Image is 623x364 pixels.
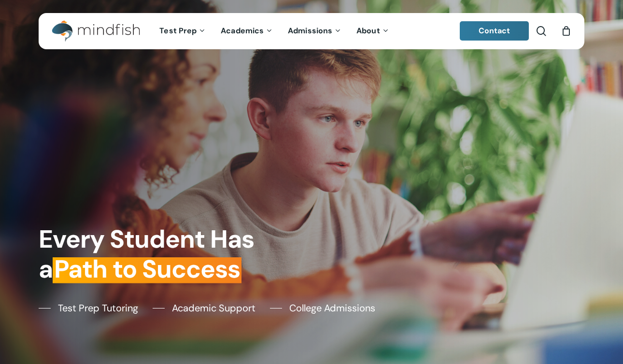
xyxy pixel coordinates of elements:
[270,301,375,315] a: College Admissions
[460,21,529,41] a: Contact
[39,301,138,315] a: Test Prep Tutoring
[213,27,281,35] a: Academics
[172,301,255,315] span: Academic Support
[349,27,397,35] a: About
[479,26,510,36] span: Contact
[221,26,264,36] span: Academics
[153,301,255,315] a: Academic Support
[39,13,584,49] header: Main Menu
[356,26,380,36] span: About
[39,224,306,284] h1: Every Student Has a
[281,27,349,35] a: Admissions
[53,253,241,285] em: Path to Success
[58,301,138,315] span: Test Prep Tutoring
[159,26,197,36] span: Test Prep
[289,301,375,315] span: College Admissions
[152,27,213,35] a: Test Prep
[152,13,396,49] nav: Main Menu
[288,26,332,36] span: Admissions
